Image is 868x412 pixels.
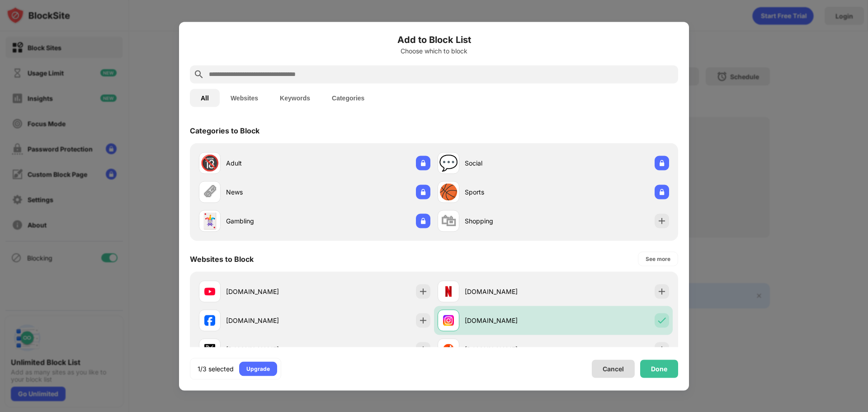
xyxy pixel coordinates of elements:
div: 🃏 [200,212,219,230]
button: All [190,89,220,107]
div: 🏀 [439,183,458,201]
div: Cancel [603,365,624,373]
div: Done [651,365,667,372]
div: Sports [465,187,553,197]
div: Social [465,158,553,168]
button: Keywords [269,89,321,107]
div: 🔞 [200,154,219,172]
div: 🛍 [441,212,456,230]
img: favicons [204,286,215,297]
div: 💬 [439,154,458,172]
div: 🗞 [202,183,217,201]
button: Categories [321,89,375,107]
div: Categories to Block [190,126,259,135]
div: [DOMAIN_NAME] [226,316,315,325]
div: Choose which to block [190,47,678,54]
img: search.svg [193,69,204,80]
div: 1/3 selected [198,364,234,373]
div: [DOMAIN_NAME] [465,316,553,325]
div: [DOMAIN_NAME] [465,345,553,354]
div: [DOMAIN_NAME] [226,287,315,296]
img: favicons [443,344,454,355]
div: News [226,187,315,197]
div: Upgrade [246,364,270,373]
div: Shopping [465,216,553,226]
h6: Add to Block List [190,33,678,46]
div: Websites to Block [190,254,254,263]
button: Websites [220,89,269,107]
div: [DOMAIN_NAME] [226,345,315,354]
div: See more [646,254,670,263]
div: Gambling [226,216,315,226]
img: favicons [204,315,215,326]
div: [DOMAIN_NAME] [465,287,553,296]
img: favicons [204,344,215,355]
img: favicons [443,286,454,297]
img: favicons [443,315,454,326]
div: Adult [226,158,315,168]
